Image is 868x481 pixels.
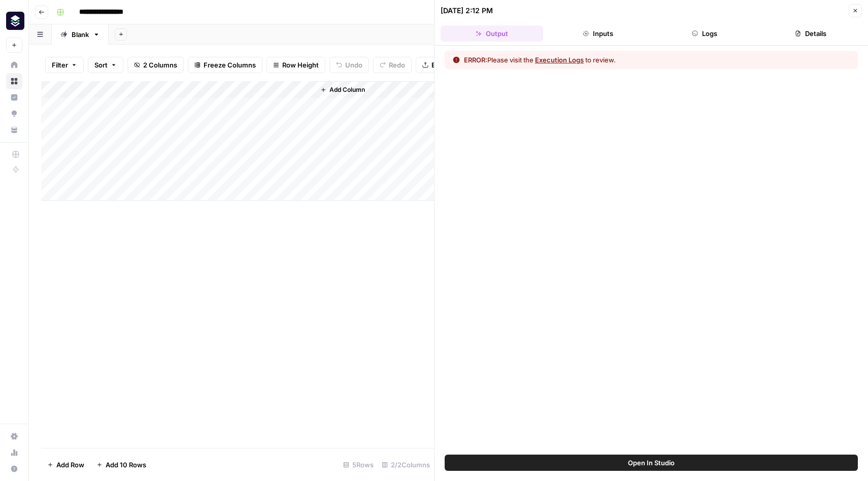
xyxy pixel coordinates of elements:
a: Home [6,57,22,73]
div: 2/2 Columns [378,457,434,473]
button: Redo [373,57,412,73]
a: Blank [52,24,109,45]
button: Help + Support [6,461,22,477]
span: 2 Columns [143,60,177,70]
span: Add 10 Rows [106,460,146,470]
span: Filter [52,60,68,70]
button: Execution Logs [535,55,584,65]
div: 5 Rows [339,457,378,473]
a: Settings [6,428,22,444]
img: Platformengineering.org Logo [6,12,24,30]
span: Add Column [329,85,365,94]
button: Add 10 Rows [90,457,152,473]
button: Output [441,25,543,42]
button: Filter [45,57,84,73]
span: ERROR: [464,56,487,64]
span: Freeze Columns [204,60,256,70]
button: Sort [88,57,123,73]
button: Export CSV [416,57,474,73]
button: Inputs [547,25,650,42]
button: Add Column [316,83,369,96]
button: Details [760,25,862,42]
div: Please visit the to review. [464,55,616,65]
button: Row Height [266,57,325,73]
div: [DATE] 2:12 PM [441,6,493,16]
span: Open In Studio [628,458,675,468]
button: Workspace: Platformengineering.org [6,8,22,33]
button: Add Row [41,457,90,473]
a: Browse [6,73,22,89]
a: Your Data [6,122,22,138]
span: Row Height [282,60,319,70]
span: Add Row [56,460,84,470]
button: Logs [653,25,756,42]
button: 2 Columns [127,57,184,73]
span: Sort [94,60,108,70]
a: Usage [6,444,22,461]
a: Insights [6,89,22,106]
button: Freeze Columns [188,57,262,73]
button: Undo [329,57,369,73]
a: Opportunities [6,106,22,122]
div: Blank [72,29,89,40]
span: Redo [389,60,405,70]
span: Undo [345,60,362,70]
button: Open In Studio [445,455,858,471]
